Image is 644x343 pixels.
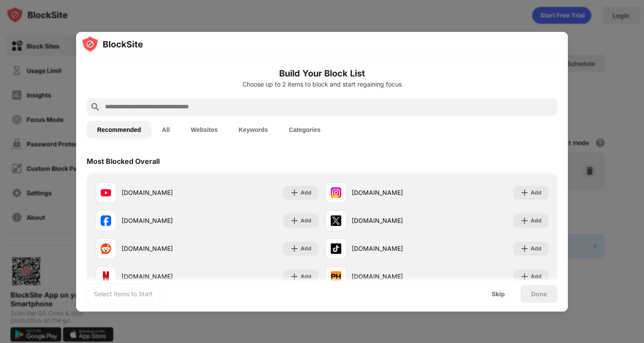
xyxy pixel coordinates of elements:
div: [DOMAIN_NAME] [352,216,437,225]
button: Categories [278,121,331,139]
div: [DOMAIN_NAME] [122,272,207,281]
img: favicons [331,215,341,226]
div: Add [301,244,311,253]
img: favicons [101,243,111,254]
button: Keywords [228,121,278,139]
div: [DOMAIN_NAME] [122,188,207,197]
div: Skip [492,291,505,298]
div: Select Items to Start [94,290,153,298]
img: favicons [101,187,111,198]
img: logo-blocksite.svg [81,35,143,53]
img: favicons [331,271,341,282]
div: Done [531,291,547,298]
div: Most Blocked Overall [87,157,160,166]
img: favicons [331,187,341,198]
div: [DOMAIN_NAME] [352,188,437,197]
h6: Build Your Block List [87,67,557,80]
div: [DOMAIN_NAME] [122,244,207,253]
button: Websites [180,121,228,139]
div: Add [531,216,542,225]
img: favicons [101,215,111,226]
div: Add [531,244,542,253]
div: Add [531,272,542,281]
div: Add [301,188,311,197]
img: favicons [331,243,341,254]
img: search.svg [90,102,101,112]
div: [DOMAIN_NAME] [122,216,207,225]
button: Recommended [87,121,151,139]
div: Add [531,188,542,197]
div: Add [301,216,311,225]
button: All [151,121,180,139]
img: favicons [101,271,111,282]
div: Choose up to 2 items to block and start regaining focus [87,81,557,88]
div: [DOMAIN_NAME] [352,244,437,253]
div: Add [301,272,311,281]
div: [DOMAIN_NAME] [352,272,437,281]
